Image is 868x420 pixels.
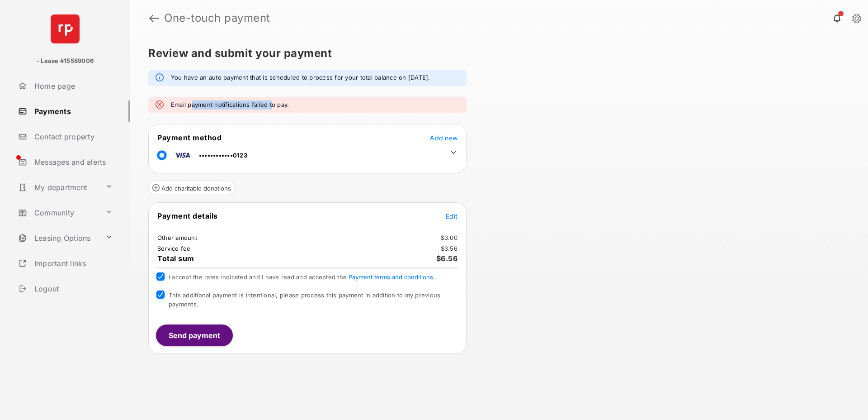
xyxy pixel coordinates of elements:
a: Community [14,202,102,224]
font: Email payment notifications failed to pay. [171,101,289,108]
font: - Lease #15589006 [37,57,94,64]
font: Service fee [157,245,191,252]
button: Add new [430,133,458,142]
font: Payment method [157,133,222,142]
font: Edit [446,212,458,220]
img: svg+xml;base64,PHN2ZyB4bWxucz0iaHR0cDovL3d3dy53My5vcmcvMjAwMC9zdmciIHdpZHRoPSI2NCIgaGVpZ2h0PSI2NC... [51,14,80,43]
a: Leasing Options [14,227,102,249]
a: Home page [14,75,130,97]
font: One-touch payment [164,11,270,24]
button: Send payment [156,325,233,346]
a: My department [14,177,102,198]
font: Review and submit your payment [148,47,332,60]
a: Payments [14,100,130,122]
button: I accept the rates indicated and I have read and accepted the [349,273,433,281]
button: Add charitable donations [148,181,235,195]
font: Total sum [157,254,194,263]
a: Logout [14,278,130,300]
font: Add new [430,134,458,142]
font: $6.56 [436,254,458,263]
font: ••••••••••••0123 [199,152,247,159]
font: This additional payment is intentional, please process this payment in addition to my previous pa... [169,291,440,308]
font: $3.00 [441,234,458,241]
font: You have an auto payment that is scheduled to process for your total balance on [DATE]. [171,74,430,81]
font: $3.56 [441,245,458,252]
a: Messages and alerts [14,151,130,173]
font: Other amount [157,234,197,241]
button: Edit [446,211,458,220]
font: I accept the rates indicated and I have read and accepted the [169,273,347,281]
a: Contact property [14,126,130,148]
a: Important links [14,253,116,274]
font: Payment details [157,211,218,220]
